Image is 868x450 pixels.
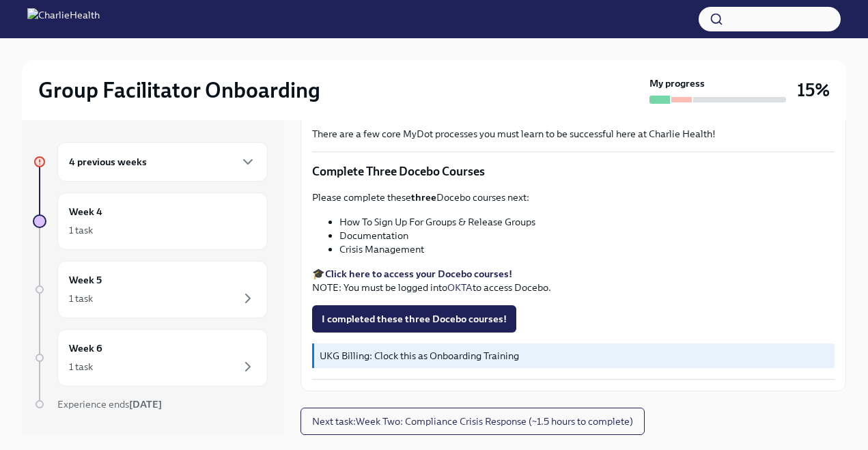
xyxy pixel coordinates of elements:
h6: 4 previous weeks [69,154,147,169]
span: Experience ends [57,398,162,410]
p: Please complete these Docebo courses next: [312,191,835,204]
span: Next task : Week Two: Compliance Crisis Response (~1.5 hours to complete) [312,414,633,428]
div: 1 task [69,223,93,237]
a: Week 61 task [33,329,268,386]
h2: Group Facilitator Onboarding [38,76,320,104]
h6: Week 6 [69,341,102,356]
h6: Week 4 [69,204,102,219]
img: CharlieHealth [27,8,100,30]
div: 1 task [69,292,93,305]
a: Week 51 task [33,261,268,318]
h6: Week 5 [69,272,102,287]
a: Click here to access your Docebo courses! [325,268,512,280]
a: OKTA [447,281,473,294]
p: Complete Three Docebo Courses [312,163,835,180]
span: I completed these three Docebo courses! [322,312,507,326]
li: Crisis Management [339,242,835,256]
p: UKG Billing: Clock this as Onboarding Training [320,349,829,363]
button: Next task:Week Two: Compliance Crisis Response (~1.5 hours to complete) [300,408,645,435]
div: 1 task [69,360,93,374]
li: Documentation [339,229,835,242]
a: Week 41 task [33,193,268,250]
p: 🎓 NOTE: You must be logged into to access Docebo. [312,267,835,294]
p: There are a few core MyDot processes you must learn to be successful here at Charlie Health! [312,127,835,141]
div: 4 previous weeks [57,142,268,182]
li: How To Sign Up For Groups & Release Groups [339,215,835,229]
strong: [DATE] [129,398,162,410]
strong: My progress [649,76,705,90]
strong: three [411,191,436,203]
button: I completed these three Docebo courses! [312,305,516,333]
h3: 15% [797,78,830,102]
